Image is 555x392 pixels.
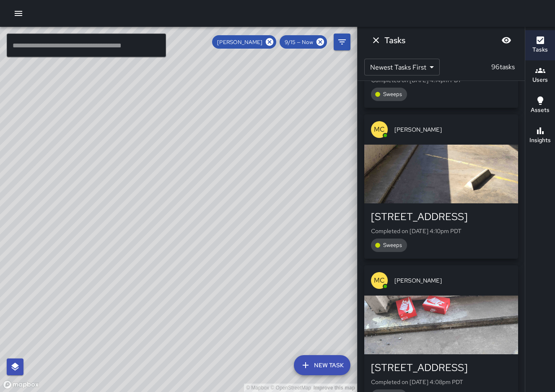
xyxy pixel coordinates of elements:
div: [STREET_ADDRESS] [371,210,511,223]
button: New Task [294,355,350,375]
button: Tasks [525,30,555,60]
button: Users [525,60,555,91]
p: MC [374,275,385,286]
h6: Tasks [532,45,548,55]
button: Filters [334,34,350,50]
button: Insights [525,121,555,151]
p: 96 tasks [488,62,518,72]
p: Completed on [DATE] 4:10pm PDT [371,227,511,235]
div: 9/15 — Now [280,35,327,49]
div: [PERSON_NAME] [212,35,276,49]
p: Completed on [DATE] 4:08pm PDT [371,378,511,386]
span: Sweeps [378,91,407,98]
button: Blur [498,32,515,49]
div: [STREET_ADDRESS] [371,361,511,374]
p: MC [374,125,385,135]
span: Sweeps [378,241,407,249]
h6: Insights [529,136,551,145]
button: MC[PERSON_NAME][STREET_ADDRESS]Completed on [DATE] 4:10pm PDTSweeps [364,114,518,259]
h6: Users [532,75,548,85]
button: Dismiss [368,32,384,49]
span: 9/15 — Now [280,39,318,46]
div: Newest Tasks First [364,59,440,75]
h6: Tasks [384,34,405,47]
button: Assets [525,91,555,121]
h6: Assets [531,106,550,115]
span: [PERSON_NAME] [394,276,511,285]
span: [PERSON_NAME] [212,39,267,46]
span: [PERSON_NAME] [394,125,511,134]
